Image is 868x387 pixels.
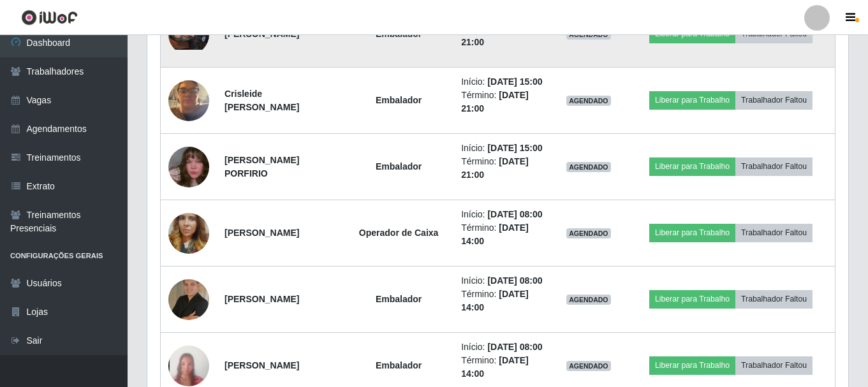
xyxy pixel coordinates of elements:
[461,288,543,314] li: Término:
[461,155,543,182] li: Término:
[735,290,813,308] button: Trabalhador Faltou
[168,73,209,128] img: 1751716500415.jpeg
[224,89,299,112] strong: Crisleide [PERSON_NAME]
[735,157,813,175] button: Trabalhador Faltou
[566,361,611,371] span: AGENDADO
[487,143,542,153] time: [DATE] 15:00
[224,360,299,370] strong: [PERSON_NAME]
[21,10,78,26] img: CoreUI Logo
[376,294,422,304] strong: Embalador
[461,208,543,221] li: Início:
[376,360,422,370] strong: Embalador
[735,356,813,374] button: Trabalhador Faltou
[224,294,299,304] strong: [PERSON_NAME]
[649,356,735,374] button: Liberar para Trabalho
[649,157,735,175] button: Liberar para Trabalho
[461,75,543,89] li: Início:
[461,354,543,381] li: Término:
[735,91,813,109] button: Trabalhador Faltou
[649,91,735,109] button: Liberar para Trabalho
[649,224,735,242] button: Liberar para Trabalho
[566,162,611,172] span: AGENDADO
[461,22,543,49] li: Término:
[566,228,611,238] span: AGENDADO
[224,228,299,238] strong: [PERSON_NAME]
[566,295,611,305] span: AGENDADO
[461,340,543,354] li: Início:
[376,95,422,105] strong: Embalador
[461,142,543,155] li: Início:
[461,221,543,248] li: Término:
[461,89,543,115] li: Término:
[168,197,209,270] img: 1734698175562.jpeg
[487,209,542,219] time: [DATE] 08:00
[224,155,299,179] strong: [PERSON_NAME] PORFIRIO
[487,275,542,286] time: [DATE] 08:00
[735,224,813,242] button: Trabalhador Faltou
[168,131,209,203] img: 1754938738059.jpeg
[649,290,735,308] button: Liberar para Trabalho
[566,96,611,106] span: AGENDADO
[359,228,439,238] strong: Operador de Caixa
[487,77,542,87] time: [DATE] 15:00
[376,161,422,172] strong: Embalador
[461,274,543,288] li: Início:
[487,342,542,352] time: [DATE] 08:00
[168,279,209,320] img: 1679057425949.jpeg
